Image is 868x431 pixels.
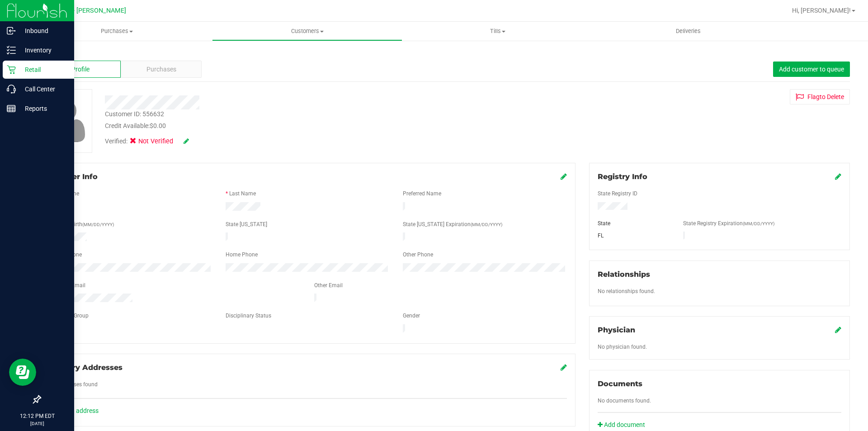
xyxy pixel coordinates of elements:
span: Profile [71,65,90,74]
span: Relationships [598,270,650,279]
div: Verified: [105,137,189,147]
span: Registry Info [598,172,647,181]
span: Add customer to queue [779,66,844,73]
span: Hi, [PERSON_NAME]! [792,7,851,14]
label: Home Phone [226,251,258,259]
button: Flagto Delete [790,89,850,104]
label: State [US_STATE] Expiration [403,220,502,228]
span: Purchases [146,65,176,74]
span: Deliveries [664,27,713,35]
inline-svg: Inventory [7,46,16,55]
iframe: Resource center [9,359,36,386]
a: Add document [598,420,650,430]
inline-svg: Reports [7,104,16,113]
p: Retail [16,64,70,75]
div: Customer ID: 556632 [105,109,164,119]
p: Reports [16,103,70,114]
label: State Registry ID [598,189,637,198]
span: Customers [212,27,402,35]
span: Tills [403,27,592,35]
p: Inbound [16,25,70,36]
a: Tills [402,22,593,41]
span: No documents found. [598,398,651,404]
p: 12:12 PM EDT [4,412,70,420]
inline-svg: Inbound [7,26,16,35]
label: Last Name [229,189,256,198]
label: State Registry Expiration [683,219,774,227]
p: Call Center [16,84,70,95]
span: GA1 - [PERSON_NAME] [59,7,126,14]
a: Customers [212,22,402,41]
div: FL [591,232,677,240]
p: [DATE] [4,420,70,427]
span: (MM/DD/YYYY) [743,221,774,226]
span: (MM/DD/YYYY) [82,222,114,227]
label: Other Email [314,281,343,289]
label: Other Phone [403,251,433,259]
label: Gender [403,312,420,320]
a: Deliveries [593,22,783,41]
div: Credit Available: [105,121,503,131]
span: No physician found. [598,344,647,350]
span: Delivery Addresses [48,363,123,372]
span: Not Verified [138,137,175,147]
label: Preferred Name [403,189,441,198]
a: Purchases [22,22,212,41]
button: Add customer to queue [773,62,850,77]
div: State [591,219,677,227]
inline-svg: Retail [7,65,16,74]
inline-svg: Call Center [7,85,16,94]
label: Disciplinary Status [226,312,271,320]
span: Physician [598,326,635,334]
span: $0.00 [150,122,166,129]
p: Inventory [16,45,70,56]
span: Documents [598,379,642,388]
label: Date of Birth [52,220,114,228]
span: Purchases [22,27,212,35]
span: (MM/DD/YYYY) [471,222,502,227]
label: State [US_STATE] [226,220,267,228]
label: No relationships found. [598,287,655,295]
